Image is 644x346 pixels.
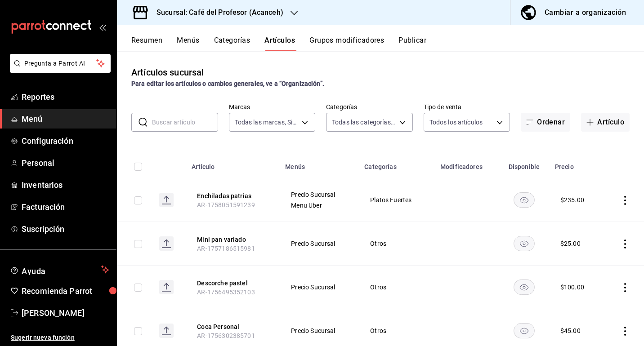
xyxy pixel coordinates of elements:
div: $ 45.00 [560,326,581,335]
button: availability-product [514,279,535,295]
button: edit-product-location [197,322,269,331]
button: availability-product [514,192,535,208]
button: actions [621,240,630,248]
span: Platos Fuertes [370,197,424,203]
div: navigation tabs [131,36,644,51]
button: Ordenar [521,113,570,132]
label: Categorías [326,104,413,110]
th: Artículo [186,150,280,178]
span: Todos los artículos [429,118,483,127]
span: AR-1758051591239 [197,201,255,208]
span: Personal [22,157,109,169]
span: Precio Sucursal [291,191,348,198]
span: Precio Sucursal [291,240,348,247]
div: $ 25.00 [560,239,581,248]
th: Categorías [359,150,435,178]
div: Artículos sucursal [131,66,204,79]
input: Buscar artículo [152,113,218,131]
label: Tipo de venta [424,104,510,110]
button: actions [621,283,630,292]
th: Modificadores [435,150,499,178]
th: Disponible [499,150,550,178]
span: [PERSON_NAME] [22,307,109,319]
button: availability-product [514,323,535,338]
span: Otros [370,284,424,290]
button: open_drawer_menu [99,23,106,31]
span: AR-1756302385701 [197,332,255,339]
button: Publicar [398,36,426,51]
button: Menús [177,36,199,51]
button: actions [621,327,630,336]
button: Resumen [131,36,162,51]
span: AR-1757186515981 [197,245,255,252]
button: Artículos [264,36,295,51]
span: AR-1756495352103 [197,288,255,296]
button: edit-product-location [197,191,269,200]
span: Recomienda Parrot [22,285,109,297]
th: Precio [550,150,604,178]
span: Todas las marcas, Sin marca [235,118,299,127]
h3: Sucursal: Café del Profesor (Acanceh) [149,7,283,18]
div: $ 235.00 [560,195,584,204]
span: Otros [370,240,424,247]
span: Suscripción [22,223,109,235]
button: Grupos modificadores [309,36,384,51]
th: Menús [280,150,359,178]
span: Facturación [22,201,109,213]
span: Menu Uber [291,202,348,208]
button: Pregunta a Parrot AI [10,54,111,73]
div: Cambiar a organización [545,6,626,19]
button: Categorías [214,36,250,51]
span: Configuración [22,135,109,147]
span: Inventarios [22,179,109,191]
span: Sugerir nueva función [11,333,109,342]
span: Ayuda [22,264,98,275]
button: Artículo [581,113,630,132]
span: Precio Sucursal [291,284,348,290]
span: Reportes [22,91,109,103]
button: edit-product-location [197,279,269,288]
span: Otros [370,328,424,334]
button: availability-product [514,236,535,251]
span: Menú [22,113,109,125]
button: edit-product-location [197,235,269,244]
div: $ 100.00 [560,283,584,292]
a: Pregunta a Parrot AI [6,65,111,75]
span: Pregunta a Parrot AI [24,59,97,68]
label: Marcas [229,104,316,110]
strong: Para editar los artículos o cambios generales, ve a “Organización”. [131,80,324,87]
span: Todas las categorías, Sin categoría [332,118,396,127]
span: Precio Sucursal [291,328,348,334]
button: actions [621,196,630,205]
